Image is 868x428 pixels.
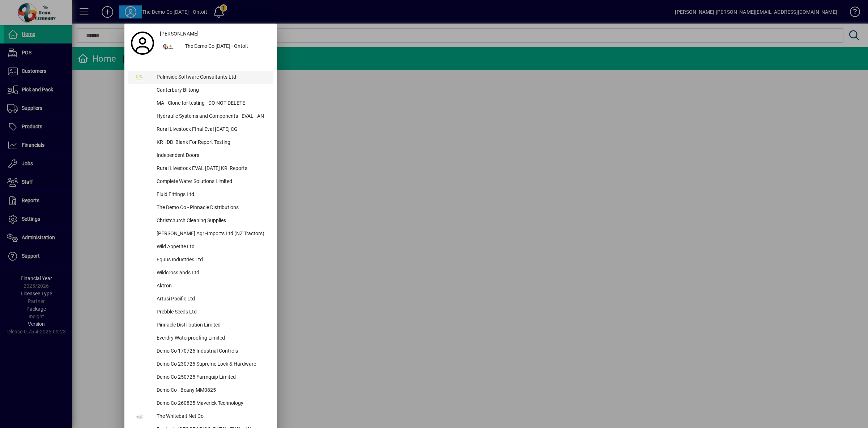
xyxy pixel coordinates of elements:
button: Christchurch Cleaning Supplies [128,215,273,228]
div: Artusi Pacific Ltd [151,293,273,306]
button: Pinnacle Distribution Limited [128,319,273,332]
button: Complete Water Solutions Limited [128,175,273,188]
button: Hydraulic Systems and Components - EVAL - AN [128,110,273,123]
div: [PERSON_NAME] Agri-Imports Ltd (NZ Tractors) [151,228,273,241]
div: Demo Co 260825 Maverick Technology [151,397,273,410]
div: Canterbury Biltong [151,84,273,97]
button: Artusi Pacific Ltd [128,293,273,306]
div: Demo Co 170725 Industrial Controls [151,345,273,358]
div: Wild Appetite Ltd [151,241,273,254]
div: Pinnacle Distribution Limited [151,319,273,332]
div: Wildcrosslands Ltd [151,267,273,280]
button: KR_IDD_Blank For Report Testing [128,136,273,149]
div: KR_IDD_Blank For Report Testing [151,136,273,149]
div: The Demo Co [DATE] - Ontoit [179,40,273,53]
div: Christchurch Cleaning Supplies [151,215,273,228]
button: The Demo Co - Pinnacle Distributions [128,201,273,215]
div: Hydraulic Systems and Components - EVAL - AN [151,110,273,123]
button: MA - Clone for testing - DO NOT DELETE [128,97,273,110]
button: Aktron [128,280,273,293]
button: Demo Co - Beany MM0825 [128,384,273,397]
button: Fluid Fittings Ltd [128,188,273,201]
button: Rural Livestock EVAL [DATE] KR_Reports [128,162,273,175]
div: Demo Co - Beany MM0825 [151,384,273,397]
button: Rural Livestock FInal Eval [DATE] CG [128,123,273,136]
button: Demo Co 260825 Maverick Technology [128,397,273,410]
button: Canterbury Biltong [128,84,273,97]
div: Equus Industries Ltd [151,254,273,267]
div: The Whitebait Net Co [151,410,273,423]
button: Wildcrosslands Ltd [128,267,273,280]
a: Profile [128,37,157,50]
button: Everdry Waterproofing Limited [128,332,273,345]
button: Demo Co 230725 Supreme Lock & Hardware [128,358,273,371]
div: Prebble Seeds Ltd [151,306,273,319]
button: Equus Industries Ltd [128,254,273,267]
span: [PERSON_NAME] [160,30,199,38]
div: The Demo Co - Pinnacle Distributions [151,201,273,215]
button: Prebble Seeds Ltd [128,306,273,319]
div: Independent Doors [151,149,273,162]
div: Rural Livestock EVAL [DATE] KR_Reports [151,162,273,175]
div: Rural Livestock FInal Eval [DATE] CG [151,123,273,136]
div: Everdry Waterproofing Limited [151,332,273,345]
button: Independent Doors [128,149,273,162]
div: Complete Water Solutions Limited [151,175,273,188]
a: [PERSON_NAME] [157,27,273,40]
button: Wild Appetite Ltd [128,241,273,254]
div: Aktron [151,280,273,293]
button: [PERSON_NAME] Agri-Imports Ltd (NZ Tractors) [128,228,273,241]
div: Demo Co 250725 Farmquip Limited [151,371,273,384]
div: Palmside Software Consultants Ltd [151,71,273,84]
button: The Whitebait Net Co [128,410,273,423]
div: MA - Clone for testing - DO NOT DELETE [151,97,273,110]
div: Demo Co 230725 Supreme Lock & Hardware [151,358,273,371]
div: Fluid Fittings Ltd [151,188,273,201]
button: Demo Co 250725 Farmquip Limited [128,371,273,384]
button: The Demo Co [DATE] - Ontoit [157,40,273,53]
button: Palmside Software Consultants Ltd [128,71,273,84]
button: Demo Co 170725 Industrial Controls [128,345,273,358]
